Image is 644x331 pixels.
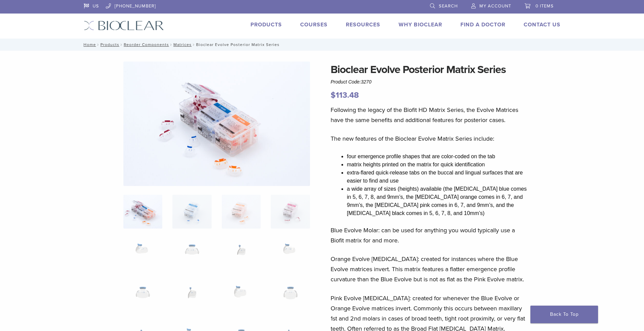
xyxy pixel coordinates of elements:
[399,21,442,28] a: Why Bioclear
[119,43,124,46] span: /
[346,21,380,28] a: Resources
[271,280,310,313] img: Bioclear Evolve Posterior Matrix Series - Image 12
[79,39,566,51] nav: Bioclear Evolve Posterior Matrix Series
[524,21,560,28] a: Contact Us
[361,79,372,85] span: 3270
[331,225,529,245] p: Blue Evolve Molar: can be used for anything you would typically use a Biofit matrix for and more.
[222,237,261,271] img: Bioclear Evolve Posterior Matrix Series - Image 7
[331,134,529,144] p: The new features of the Bioclear Evolve Matrix Series include:
[123,280,162,313] img: Bioclear Evolve Posterior Matrix Series - Image 9
[479,3,511,9] span: My Account
[192,43,196,46] span: /
[100,42,119,47] a: Products
[222,195,261,229] img: Bioclear Evolve Posterior Matrix Series - Image 3
[173,42,192,47] a: Matrices
[251,21,282,28] a: Products
[124,42,169,47] a: Reorder Components
[331,105,529,125] p: Following the legacy of the Biofit HD Matrix Series, the Evolve Matrices have the same benefits a...
[84,21,164,30] img: Bioclear
[123,62,310,186] img: Evolve-refills-2
[331,79,372,85] span: Product Code:
[530,306,598,323] a: Back To Top
[439,3,458,9] span: Search
[347,169,529,185] li: extra-flared quick-release tabs on the buccal and lingual surfaces that are easier to find and use
[172,280,211,313] img: Bioclear Evolve Posterior Matrix Series - Image 10
[81,42,96,47] a: Home
[222,280,261,313] img: Bioclear Evolve Posterior Matrix Series - Image 11
[172,195,211,229] img: Bioclear Evolve Posterior Matrix Series - Image 2
[172,237,211,271] img: Bioclear Evolve Posterior Matrix Series - Image 6
[271,195,310,229] img: Bioclear Evolve Posterior Matrix Series - Image 4
[169,43,173,46] span: /
[460,21,505,28] a: Find A Doctor
[271,237,310,271] img: Bioclear Evolve Posterior Matrix Series - Image 8
[331,90,359,100] bdi: 113.48
[535,3,554,9] span: 0 items
[347,161,529,169] li: matrix heights printed on the matrix for quick identification
[331,62,529,78] h1: Bioclear Evolve Posterior Matrix Series
[96,43,100,46] span: /
[300,21,328,28] a: Courses
[331,90,336,100] span: $
[347,152,529,161] li: four emergence profile shapes that are color-coded on the tab
[123,195,162,229] img: Evolve-refills-2-324x324.jpg
[331,254,529,284] p: Orange Evolve [MEDICAL_DATA]: created for instances where the Blue Evolve matrices invert. This m...
[347,185,529,217] li: a wide array of sizes (heights) available (the [MEDICAL_DATA] blue comes in 5, 6, 7, 8, and 9mm’s...
[123,237,162,271] img: Bioclear Evolve Posterior Matrix Series - Image 5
